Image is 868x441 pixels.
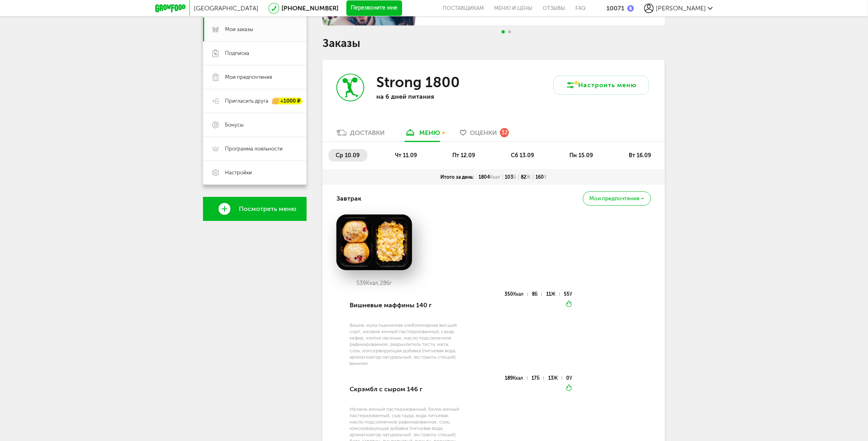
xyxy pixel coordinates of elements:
div: Вишня, мука пшеничная хлебопекарная высший сорт, меланж яичный пастеризованный, сахар, кефир, хло... [350,322,460,367]
span: Пригласить друга [225,98,268,105]
div: 82 [519,174,534,180]
span: Ж [553,375,558,381]
div: 1804 [477,174,503,180]
span: Мои предпочтения [225,74,272,81]
div: 8 [532,293,542,296]
span: Ж [551,291,555,297]
a: Настройки [203,161,307,185]
span: Б [537,375,540,381]
span: Ккал [513,291,524,297]
span: сб 13.09 [511,152,534,159]
span: Б [514,174,516,180]
span: Бонусы [225,121,244,129]
span: г [390,280,392,287]
p: на 6 дней питания [376,93,480,100]
span: пн 15.09 [570,152,593,159]
span: Go to slide 2 [508,30,511,33]
span: пт 12.09 [453,152,475,159]
button: Перезвоните мне [346,0,402,16]
a: меню [401,129,444,141]
a: Программа лояльности [203,137,307,161]
div: 0 [567,377,573,380]
span: Мои предпочтения [590,196,640,201]
div: 55 [564,293,573,296]
span: У [570,375,573,381]
div: 13 [548,377,562,380]
span: чт 11.09 [395,152,417,159]
span: Ж [527,174,531,180]
span: Настройки [225,169,252,176]
div: Итого за день: [438,174,477,180]
a: Мои заказы [203,18,307,41]
div: 10071 [606,4,624,12]
span: Ккал [490,174,500,180]
span: Б [535,291,538,297]
span: Go to slide 1 [502,30,505,33]
div: 160 [534,174,549,180]
a: Подписка [203,41,307,65]
span: Оценки [470,129,497,137]
div: 189 [505,377,527,380]
span: ср 10.09 [336,152,360,159]
span: У [570,291,573,297]
span: Программа лояльности [225,145,283,152]
div: Скрэмбл с сыром 146 г [350,376,460,403]
div: 103 [503,174,519,180]
div: меню [419,129,440,137]
span: Ккал [513,375,523,381]
span: [GEOGRAPHIC_DATA] [194,4,258,12]
img: big_n9l4KMbTDapZjgR7.png [336,215,412,270]
span: вт 16.09 [629,152,651,159]
div: 350 [504,293,528,296]
span: Подписка [225,50,249,57]
a: Пригласить друга +1000 ₽ [203,89,307,113]
div: 539 286 [336,280,412,287]
a: Мои предпочтения [203,65,307,89]
a: Оценки 32 [456,129,513,141]
span: Ккал, [366,280,380,287]
h1: Заказы [323,38,665,49]
h3: Strong 1800 [376,74,460,91]
div: 11 [546,293,559,296]
h4: Завтрак [336,191,362,206]
span: [PERSON_NAME] [656,4,706,12]
span: У [544,174,547,180]
div: Доставки [350,129,385,137]
span: Мои заказы [225,26,253,33]
div: Вишневые маффины 140 г [350,292,460,319]
div: +1000 ₽ [272,98,303,105]
div: 32 [500,128,509,137]
a: Доставки [332,129,389,141]
a: [PHONE_NUMBER] [282,4,338,12]
img: bonus_b.cdccf46.png [628,5,634,12]
a: Посмотреть меню [203,197,307,221]
a: Бонусы [203,113,307,137]
button: Настроить меню [553,76,649,95]
div: 17 [532,377,544,380]
span: Посмотреть меню [239,205,296,213]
